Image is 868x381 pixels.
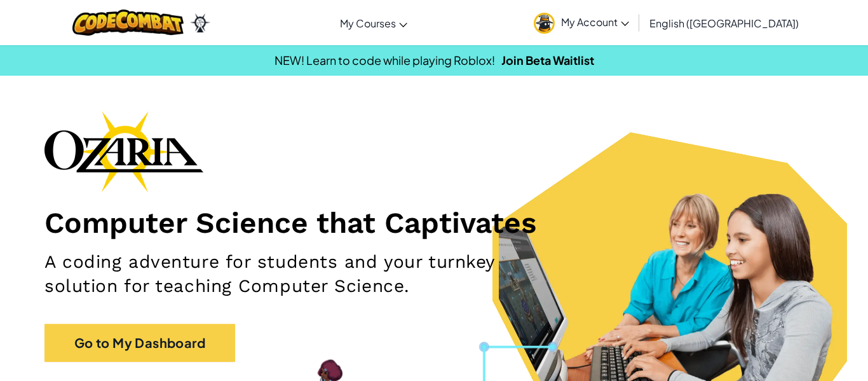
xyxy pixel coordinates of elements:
span: My Account [561,15,629,29]
img: CodeCombat logo [72,10,184,36]
a: Go to My Dashboard [44,324,235,362]
img: Ozaria branding logo [44,111,203,192]
h1: Computer Science that Captivates [44,205,824,240]
span: English ([GEOGRAPHIC_DATA]) [649,17,799,30]
img: Ozaria [190,13,210,32]
span: My Courses [340,17,396,30]
h2: A coding adventure for students and your turnkey solution for teaching Computer Science. [44,250,566,298]
img: avatar [534,13,555,34]
a: English ([GEOGRAPHIC_DATA]) [643,6,805,40]
span: NEW! Learn to code while playing Roblox! [275,53,495,67]
a: My Courses [334,6,414,40]
a: My Account [527,3,635,43]
a: Join Beta Waitlist [501,53,594,67]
